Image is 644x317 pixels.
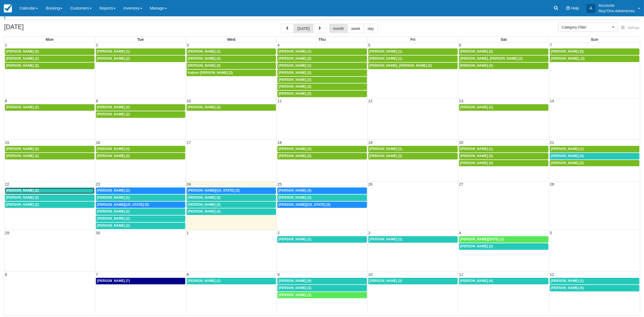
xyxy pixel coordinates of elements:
a: [PERSON_NAME] (1) [5,56,95,62]
span: [PERSON_NAME] (4) [460,161,493,165]
span: [PERSON_NAME], (2) [551,57,585,60]
span: [PERSON_NAME] (1) [188,50,221,53]
span: 2 [277,231,280,235]
a: [PERSON_NAME] (1) [187,278,276,284]
span: 3 [186,43,189,47]
span: [PERSON_NAME][US_STATE] (5) [97,203,149,207]
a: [PERSON_NAME] (4) [550,285,639,291]
a: [PERSON_NAME] (2) [5,63,95,69]
span: [PERSON_NAME] (1) [188,279,221,283]
span: [PERSON_NAME] (2) [188,203,221,207]
span: [PERSON_NAME][US_STATE] (3) [188,189,240,192]
span: [PERSON_NAME] (2) [188,210,221,213]
a: [PERSON_NAME] (2) [277,91,367,97]
span: [PERSON_NAME] (3) [278,147,311,151]
span: [PERSON_NAME] (1) [278,237,311,241]
a: [PERSON_NAME] (2) [187,208,276,215]
span: [PERSON_NAME] (2) [551,161,584,165]
span: [PERSON_NAME] (2) [460,244,493,248]
span: [PERSON_NAME] (1) [97,50,130,53]
button: week [347,24,364,33]
span: 23 [95,182,101,186]
p: Muy'Ono Adventures [599,8,635,14]
span: [PERSON_NAME] (2) [278,92,311,96]
span: [PERSON_NAME] (2) [278,85,311,88]
a: [PERSON_NAME] (2) [277,153,367,159]
span: [PERSON_NAME] (1) [369,50,402,53]
span: [PERSON_NAME] (4) [551,154,584,158]
span: 20 [458,140,464,145]
a: [PERSON_NAME], [PERSON_NAME] (2) [459,56,548,62]
a: [PERSON_NAME] (4) [187,56,276,62]
span: 3 [368,231,371,235]
a: [PERSON_NAME] (2) [96,223,185,229]
span: 4 [277,43,280,47]
span: Thu [319,37,326,42]
span: 6 [4,272,8,277]
a: [PERSON_NAME] (1) [368,236,458,243]
span: [PERSON_NAME][DATE] (1) [460,237,504,241]
span: [PERSON_NAME] (2) [6,154,39,158]
span: 13 [458,99,464,103]
a: Kajhon [PERSON_NAME] (2) [187,70,276,76]
span: 24 [186,182,191,186]
span: [PERSON_NAME] (1) [460,147,493,151]
span: [PERSON_NAME] (4) [97,147,130,151]
span: [PERSON_NAME] (1) [278,64,311,67]
span: Settings [628,26,639,30]
span: [PERSON_NAME] (2) [97,224,130,227]
span: [PERSON_NAME][US_STATE] (5) [278,203,330,207]
span: [PERSON_NAME] (7) [97,279,130,283]
span: Tue [137,37,144,42]
span: [PERSON_NAME] (4) [278,189,311,192]
span: 8 [4,99,8,103]
img: checkfront-main-nav-mini-logo.png [4,4,12,13]
a: [PERSON_NAME] (2) [96,208,185,215]
a: [PERSON_NAME] (2) [368,278,458,284]
a: [PERSON_NAME] (2) [5,48,95,55]
span: [PERSON_NAME] (2) [369,154,402,158]
a: [PERSON_NAME] (5) [550,48,639,55]
span: 1 [186,231,189,235]
span: [PERSON_NAME] (2) [188,64,221,67]
a: [PERSON_NAME] (2) [187,195,276,201]
span: [PERSON_NAME] (1) [369,57,402,60]
span: [PERSON_NAME] (2) [97,112,130,116]
a: [PERSON_NAME] (2) [5,195,95,201]
a: [PERSON_NAME] (2) [96,216,185,222]
a: [PERSON_NAME] (1) [368,48,458,55]
span: 10 [186,99,191,103]
button: Settings [618,24,643,32]
span: [PERSON_NAME] (2) [278,57,311,60]
span: 2 [95,43,99,47]
span: [PERSON_NAME] (4) [278,279,311,283]
a: [PERSON_NAME] (2) [5,104,95,111]
span: [PERSON_NAME] (2) [369,279,402,283]
a: [PERSON_NAME] (2) [368,153,458,159]
a: [PERSON_NAME] (2) [277,70,367,76]
span: [PERSON_NAME] (2) [97,210,130,213]
span: 14 [549,99,555,103]
a: [PERSON_NAME] (2) [96,104,185,111]
a: [PERSON_NAME] (2) [96,153,185,159]
a: [PERSON_NAME] (1) [277,236,367,243]
span: 12 [368,99,373,103]
a: [PERSON_NAME] (2) [96,111,185,118]
a: [PERSON_NAME] (2) [187,104,276,111]
a: [PERSON_NAME] (1) [277,285,367,291]
span: [PERSON_NAME] (1) [551,279,584,283]
a: [PERSON_NAME] (4) [550,153,639,159]
span: [PERSON_NAME] (1) [551,147,584,151]
span: [PERSON_NAME] (2) [278,154,311,158]
span: 12 [549,272,555,277]
span: 1 [4,43,8,47]
span: [PERSON_NAME] (2) [6,147,39,151]
span: [PERSON_NAME] (1) [369,237,402,241]
a: [PERSON_NAME] (2) [459,63,548,69]
a: [PERSON_NAME] (1) [550,278,639,284]
span: 22 [4,182,10,186]
a: [PERSON_NAME] (1) [368,146,458,152]
a: [PERSON_NAME][US_STATE] (5) [277,202,367,208]
a: [PERSON_NAME] (1) [368,56,458,62]
span: [PERSON_NAME] (2) [6,105,39,109]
